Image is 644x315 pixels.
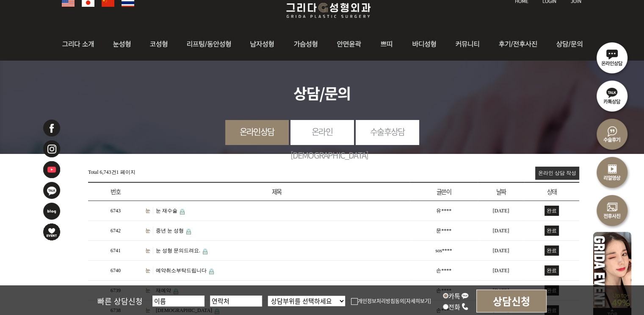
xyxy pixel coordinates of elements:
span: 빠른 상담신청 [97,295,143,307]
img: 비밀글 [180,209,185,215]
img: 후기/전후사진 [490,28,549,61]
td: [DATE] [478,261,524,281]
td: [DATE] [478,221,524,241]
a: 눈 [145,247,153,254]
label: 카톡 [443,291,469,300]
th: 글쓴이 [410,182,478,201]
a: 온라인[DEMOGRAPHIC_DATA] [290,120,354,167]
img: 비밀글 [186,229,191,234]
span: Total 6,743건 [88,169,116,175]
img: 쁘띠 [371,28,403,61]
td: [DATE] [478,201,524,221]
img: checkbox.png [351,298,358,305]
img: 수술전후사진 [593,191,631,229]
input: 전화 [443,304,448,309]
span: 완료 [544,226,559,236]
img: 비밀글 [209,269,214,274]
span: 완료 [544,245,559,256]
a: 온라인 상담 작성 [535,167,579,180]
label: 전화 [443,302,469,311]
img: 비밀글 [203,249,207,254]
img: 네이버블로그 [42,202,61,220]
td: [DATE] [478,241,524,261]
span: 완료 [544,265,559,276]
img: 코성형 [141,28,177,61]
img: 남자성형 [241,28,285,61]
a: [자세히보기] [404,297,431,304]
img: kakao_icon.png [461,292,469,299]
input: 카톡 [443,293,448,298]
img: 카카오톡 [42,181,61,200]
td: 6741 [88,241,143,261]
a: 수술후상담 [356,120,419,143]
img: 그리다성형외과 [278,0,379,20]
a: 날짜 [496,187,506,196]
div: 1 페이지 [88,167,135,176]
td: [DATE] [478,281,524,301]
a: 눈 [145,227,153,234]
td: 6743 [88,201,143,221]
img: 이벤트 [593,229,631,308]
th: 제목 [143,182,410,201]
span: 완료 [544,206,559,216]
img: 바디성형 [403,28,446,61]
td: 6740 [88,261,143,281]
a: 눈 [145,267,153,274]
input: 상담신청 [476,290,547,312]
a: 눈 재수술 [156,208,177,214]
th: 상태 [524,182,579,201]
img: 커뮤니티 [446,28,490,61]
input: 연락처 [210,295,262,307]
img: 유투브 [42,160,61,179]
img: 수술후기 [593,114,631,153]
img: 눈성형 [103,28,141,61]
a: 중년 눈 성형 [156,228,184,234]
img: 인스타그램 [42,139,61,158]
img: 페이스북 [42,119,61,137]
img: 동안성형 [177,28,241,61]
input: 이름 [152,295,205,307]
img: 온라인상담 [593,38,631,76]
img: 카톡상담 [593,76,631,114]
img: 안면윤곽 [328,28,371,61]
th: 번호 [88,182,143,201]
img: 가슴성형 [285,28,328,61]
a: 눈 성형 문의드려요. [156,248,200,254]
a: 예약취소부탁드립니다 [156,268,207,273]
td: 6739 [88,281,143,301]
td: 6742 [88,221,143,241]
img: 상담/문의 [549,28,587,61]
a: 눈 [145,207,153,215]
img: 리얼영상 [593,153,631,191]
label: 개인정보처리방침동의 [351,297,404,304]
img: call_icon.png [461,303,469,310]
a: 온라인상담 [225,120,289,143]
img: 이벤트 [42,223,61,241]
img: 그리다소개 [58,28,103,61]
